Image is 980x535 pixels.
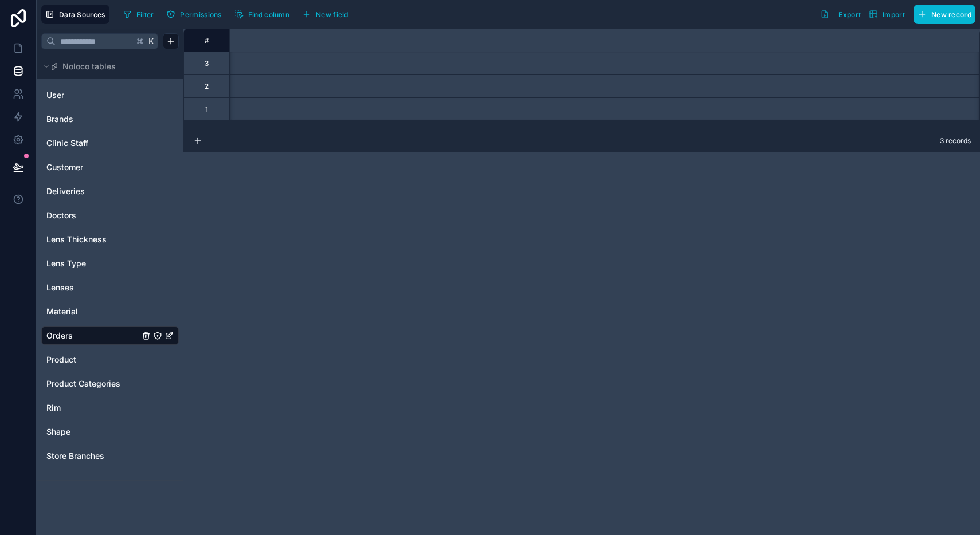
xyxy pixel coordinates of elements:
a: Deliveries [46,186,139,197]
span: Lens Type [46,258,86,269]
span: Material [46,306,78,317]
span: Store Branches [46,450,104,462]
button: Find column [230,6,293,23]
button: New field [298,6,352,23]
span: New field [316,10,348,19]
span: Doctors [46,210,76,221]
div: Product [41,351,179,369]
a: Rim [46,402,139,414]
span: Clinic Staff [46,137,88,149]
div: Customer [41,158,179,176]
span: Brands [46,113,73,125]
div: Store Branches [41,447,179,465]
div: Deliveries [41,182,179,200]
span: K [147,37,155,45]
div: 2 [205,82,209,91]
div: # [193,36,221,45]
a: Clinic Staff [46,137,139,149]
div: Lens Thickness [41,230,179,249]
a: Lens Thickness [46,234,139,245]
div: Product Categories [41,375,179,393]
span: Find column [248,10,289,19]
button: Export [816,5,865,24]
span: Import [883,10,905,19]
a: Shape [46,426,139,438]
div: Clinic Staff [41,134,179,152]
a: User [46,89,139,101]
button: Permissions [162,6,225,23]
a: Brands [46,113,139,125]
div: User [41,86,179,104]
span: Product Categories [46,378,120,390]
a: Store Branches [46,450,139,462]
a: Customer [46,162,139,173]
span: Data Sources [59,10,105,19]
a: Lenses [46,282,139,293]
div: Rim [41,399,179,417]
span: 3 records [940,136,971,145]
a: Permissions [162,6,230,23]
span: Customer [46,162,83,173]
a: New record [909,5,975,24]
span: Lens Thickness [46,234,107,245]
span: Rim [46,402,61,414]
a: Lens Type [46,258,139,269]
button: Import [865,5,909,24]
a: Doctors [46,210,139,221]
span: Shape [46,426,70,438]
div: Lenses [41,278,179,297]
a: Orders [46,330,139,341]
div: Material [41,302,179,321]
a: Material [46,306,139,317]
div: Orders [41,326,179,345]
span: Product [46,354,76,365]
span: Noloco tables [62,61,116,72]
div: Brands [41,110,179,128]
div: Lens Type [41,254,179,273]
span: Lenses [46,282,74,293]
a: Product [46,354,139,365]
div: 3 [205,59,209,68]
button: Noloco tables [41,58,172,74]
span: Permissions [180,10,221,19]
span: User [46,89,64,101]
div: 1 [205,105,208,114]
span: New record [931,10,971,19]
a: Product Categories [46,378,139,390]
button: New record [914,5,975,24]
div: Shape [41,423,179,441]
span: Orders [46,330,73,341]
div: Doctors [41,206,179,225]
button: Data Sources [41,5,109,24]
span: Deliveries [46,186,85,197]
span: Export [838,10,861,19]
button: Filter [119,6,158,23]
span: Filter [136,10,154,19]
